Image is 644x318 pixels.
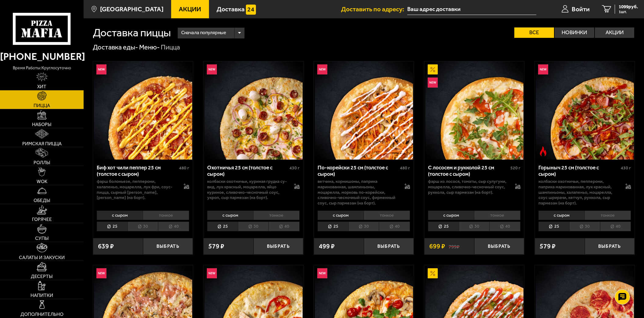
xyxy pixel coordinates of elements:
li: 40 [600,222,631,232]
input: Ваш адрес доставки [407,4,536,15]
button: Выбрать [254,238,304,255]
span: Пицца [34,103,50,108]
span: [GEOGRAPHIC_DATA] [100,6,164,12]
img: Новинка [317,64,327,74]
img: Горыныч 25 см (толстое с сыром) [536,61,634,160]
a: НовинкаПо-корейски 25 см (толстое с сыром) [314,61,414,160]
li: тонкое [585,211,631,220]
s: 799 ₽ [449,243,460,250]
p: ветчина, корнишоны, паприка маринованная, шампиньоны, моцарелла, морковь по-корейски, сливочно-че... [318,179,398,206]
span: 579 ₽ [209,243,225,250]
span: Хит [37,84,46,89]
li: тонкое [474,211,520,220]
button: Выбрать [143,238,193,255]
p: колбаски Охотничьи, пепперони, паприка маринованная, лук красный, шампиньоны, халапеньо, моцарелл... [538,179,619,206]
li: 25 [538,222,569,232]
span: Дополнительно [20,312,63,317]
span: 499 ₽ [319,243,335,250]
li: 40 [158,222,189,232]
button: Выбрать [474,238,524,255]
div: Биф хот чили пеппер 25 см (толстое с сыром) [97,164,178,177]
img: Охотничья 25 см (толстое с сыром) [204,61,303,160]
li: 30 [128,222,158,232]
span: 1099 руб. [619,5,638,9]
label: Все [514,27,554,38]
li: 25 [97,222,128,232]
li: тонкое [364,211,410,220]
li: 25 [207,222,238,232]
li: с сыром [538,211,585,220]
span: 699 ₽ [430,243,445,250]
img: По-корейски 25 см (толстое с сыром) [315,61,413,160]
button: Выбрать [585,238,635,255]
img: Новинка [428,78,438,88]
img: Новинка [207,64,217,74]
label: Новинки [555,27,594,38]
a: Доставка еды- [93,43,138,51]
span: WOK [37,179,47,184]
a: Меню- [139,43,160,51]
span: Акции [179,6,201,12]
span: Салаты и закуски [19,255,65,260]
button: Выбрать [364,238,414,255]
span: Горячее [32,217,52,222]
img: С лососем и рукколой 25 см (толстое с сыром) [425,61,523,160]
span: Наборы [32,122,52,127]
h1: Доставка пиццы [93,27,171,38]
a: НовинкаБиф хот чили пеппер 25 см (толстое с сыром) [93,61,193,160]
p: фарш болоньезе, пепперони, халапеньо, моцарелла, лук фри, соус-пицца, сырный [PERSON_NAME], [PERS... [97,179,177,200]
span: Римская пицца [22,141,62,146]
li: с сыром [97,211,143,220]
li: 25 [428,222,459,232]
span: 520 г [510,165,520,171]
li: 40 [379,222,410,232]
span: 430 г [621,165,631,171]
li: 30 [569,222,600,232]
span: 639 ₽ [98,243,114,250]
li: с сыром [207,211,253,220]
span: 480 г [179,165,189,171]
li: тонкое [253,211,300,220]
img: Акционный [428,268,438,278]
span: 579 ₽ [540,243,556,250]
li: 30 [459,222,490,232]
span: Десерты [31,274,53,279]
li: с сыром [318,211,364,220]
img: Новинка [96,64,106,74]
label: Акции [595,27,635,38]
span: Напитки [31,293,53,298]
span: Обеды [34,198,50,203]
span: 480 г [400,165,410,171]
img: Новинка [96,268,106,278]
img: Биф хот чили пеппер 25 см (толстое с сыром) [94,61,192,160]
div: Пицца [161,43,180,52]
a: НовинкаОстрое блюдоГорыныч 25 см (толстое с сыром) [535,61,635,160]
span: Сначала популярные [181,27,226,39]
span: Войти [572,6,590,12]
div: С лососем и рукколой 25 см (толстое с сыром) [428,164,509,177]
li: с сыром [428,211,474,220]
img: Острое блюдо [538,146,548,156]
span: Супы [35,236,49,241]
span: 430 г [290,165,300,171]
img: 15daf4d41897b9f0e9f617042186c801.svg [246,5,256,15]
li: тонкое [143,211,189,220]
a: НовинкаОхотничья 25 см (толстое с сыром) [203,61,303,160]
img: Новинка [317,268,327,278]
span: Доставка [217,6,245,12]
p: фарш из лосося, томаты, сыр сулугуни, моцарелла, сливочно-чесночный соус, руккола, сыр пармезан (... [428,179,508,195]
li: 25 [318,222,348,232]
img: Новинка [538,64,548,74]
div: Горыныч 25 см (толстое с сыром) [538,164,619,177]
p: колбаски охотничьи, куриная грудка су-вид, лук красный, моцарелла, яйцо куриное, сливочно-чесночн... [207,179,287,200]
li: 30 [238,222,269,232]
li: 40 [489,222,520,232]
li: 40 [268,222,300,232]
span: Роллы [34,160,50,165]
span: Доставить по адресу: [341,6,407,12]
a: АкционныйНовинкаС лососем и рукколой 25 см (толстое с сыром) [424,61,524,160]
img: Новинка [207,268,217,278]
span: 1 шт. [619,10,638,14]
img: Акционный [428,64,438,74]
div: По-корейски 25 см (толстое с сыром) [318,164,398,177]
